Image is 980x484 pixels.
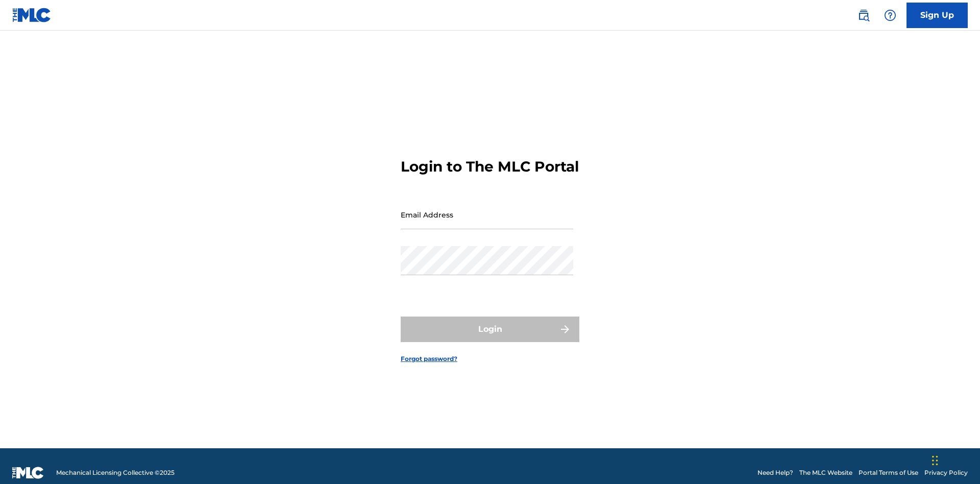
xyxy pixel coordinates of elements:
iframe: Chat Widget [929,435,980,484]
a: Public Search [853,5,874,26]
a: Sign Up [906,3,968,28]
img: help [884,9,896,21]
a: Portal Terms of Use [859,468,918,477]
div: Help [880,5,900,26]
a: The MLC Website [799,468,852,477]
div: Drag [932,445,938,476]
a: Forgot password? [401,354,457,364]
a: Privacy Policy [924,468,968,477]
img: logo [12,467,44,479]
img: MLC Logo [12,8,52,22]
img: search [857,9,870,21]
span: Mechanical Licensing Collective © 2025 [56,468,175,477]
h3: Login to The MLC Portal [401,158,579,176]
a: Need Help? [757,468,793,477]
